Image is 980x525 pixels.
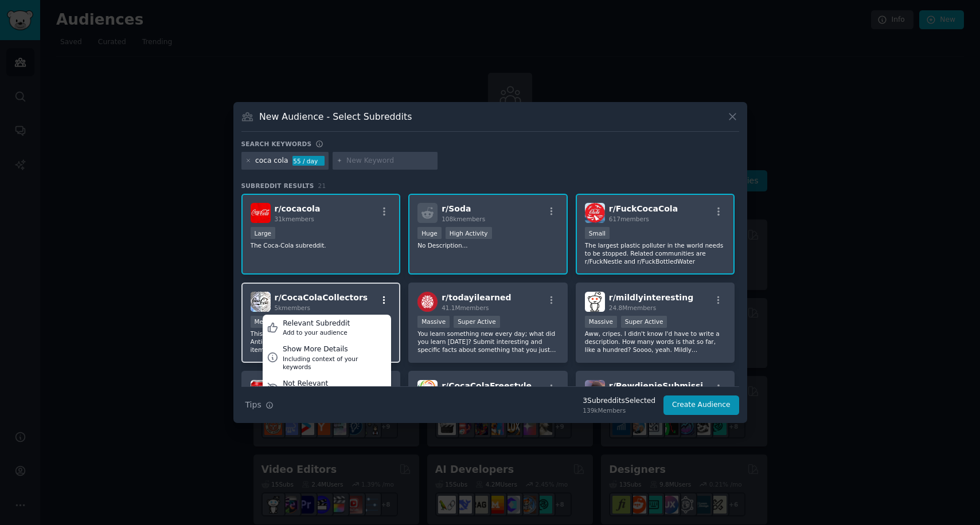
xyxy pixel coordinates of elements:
p: The Coca-Cola subreddit. [251,241,392,249]
span: 24.8M members [609,304,656,311]
img: CocaColaFreestyle [417,380,438,400]
h3: Search keywords [241,140,312,148]
button: Tips [241,395,278,415]
img: todayilearned [417,292,438,312]
span: r/ Soda [442,204,471,213]
span: 41.1M members [442,304,489,311]
div: Super Active [454,316,500,328]
span: 617 members [609,216,649,222]
img: mildlyinteresting [585,292,605,312]
span: r/ CocaColaFreestyle [442,381,532,390]
div: Not Relevant [283,379,359,389]
div: Add to your audience [283,328,350,336]
div: 55 / day [292,156,325,166]
div: Show More Details [283,344,387,355]
span: r/ cocacola [275,204,321,213]
span: 5k members [275,304,311,311]
div: Huge [417,227,442,239]
button: Create Audience [663,395,739,415]
span: 31k members [275,216,314,222]
img: CocaColaMemes [251,380,271,400]
span: 21 [318,182,326,189]
div: Super Active [621,316,667,328]
div: Massive [585,316,617,328]
span: r/ mildlyinteresting [609,293,693,302]
span: r/ FuckCocaCola [609,204,678,213]
div: coca cola [255,156,288,166]
p: The largest plastic polluter in the world needs to be stopped. Related communities are r/FuckNest... [585,241,726,265]
span: 108k members [442,216,485,222]
p: No Description... [417,241,559,249]
span: r/ CocaColaCollectors [275,293,368,302]
p: You learn something new every day; what did you learn [DATE]? Submit interesting and specific fac... [417,330,559,354]
img: cocacola [251,203,271,223]
h3: New Audience - Select Subreddits [259,111,412,123]
div: 139k Members [583,406,655,414]
input: New Keyword [346,156,434,166]
div: High Activity [446,227,492,239]
img: CocaColaCollectors [251,292,271,312]
div: Large [251,227,276,239]
div: Small [585,227,610,239]
span: r/ todayilearned [442,293,511,302]
div: Massive [417,316,450,328]
span: Subreddit Results [241,182,314,190]
div: Including context of your keywords [283,355,387,371]
div: Medium Size [251,316,297,328]
p: Aww, cripes. I didn't know I'd have to write a description. How many words is that so far, like a... [585,330,726,354]
span: Tips [245,399,261,411]
span: r/ PewdiepieSubmissions [609,381,719,390]
img: PewdiepieSubmissions [585,380,605,400]
div: 3 Subreddit s Selected [583,396,655,406]
div: Relevant Subreddit [283,319,350,329]
img: FuckCocaCola [585,203,605,223]
p: This sub is made for Coca Cola Collectables & Antiques. Cool Pics and Questions about Coke items ... [251,330,392,354]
